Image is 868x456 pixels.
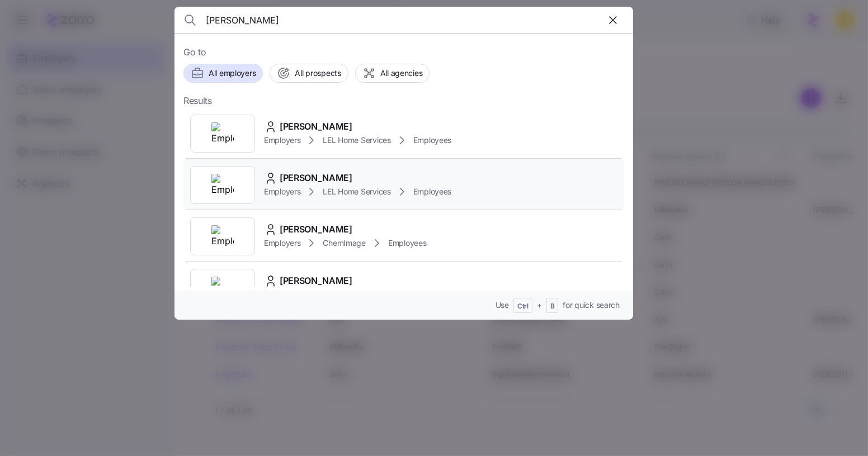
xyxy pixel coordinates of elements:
[270,64,348,83] button: All prospects
[280,120,352,134] span: [PERSON_NAME]
[413,186,451,197] span: Employees
[388,237,426,249] span: Employees
[323,186,390,197] span: LEL Home Services
[355,64,430,83] button: All agencies
[280,222,352,236] span: [PERSON_NAME]
[323,237,365,249] span: ChemImage
[563,300,620,311] span: for quick search
[183,94,212,108] span: Results
[264,237,300,249] span: Employers
[211,174,234,196] img: Employer logo
[295,68,341,79] span: All prospects
[550,302,555,311] span: B
[183,64,263,83] button: All employers
[211,225,234,248] img: Employer logo
[209,68,256,79] span: All employers
[280,171,352,185] span: [PERSON_NAME]
[264,135,300,146] span: Employers
[264,186,300,197] span: Employers
[517,302,529,311] span: Ctrl
[380,68,423,79] span: All agencies
[537,300,542,311] span: +
[211,277,234,299] img: Employer logo
[413,135,451,146] span: Employees
[496,300,509,311] span: Use
[280,274,352,288] span: [PERSON_NAME]
[183,45,624,59] span: Go to
[323,135,390,146] span: LEL Home Services
[211,122,234,145] img: Employer logo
